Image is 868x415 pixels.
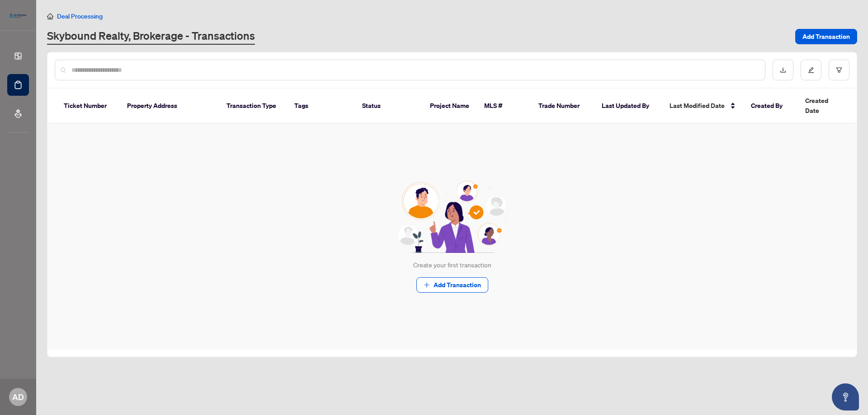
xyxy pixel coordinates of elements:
[434,278,481,292] span: Add Transaction
[805,96,843,116] span: Created Date
[120,89,219,124] th: Property Address
[47,28,255,45] a: Skybound Realty, Brokerage - Transactions
[780,67,786,73] span: download
[477,89,531,124] th: MLS #
[801,60,821,80] button: edit
[424,282,430,288] span: plus
[423,89,477,124] th: Project Name
[832,383,859,410] button: Open asap
[662,89,744,124] th: Last Modified Date
[413,260,491,270] div: Create your first transaction
[12,391,24,403] span: AD
[531,89,594,124] th: Trade Number
[287,89,355,124] th: Tags
[57,89,120,124] th: Ticket Number
[416,277,488,293] button: Add Transaction
[57,12,103,20] span: Deal Processing
[802,29,850,44] span: Add Transaction
[773,60,793,80] button: download
[798,89,861,124] th: Created Date
[219,89,287,124] th: Transaction Type
[355,89,423,124] th: Status
[7,11,29,20] img: logo
[394,181,510,253] img: Null State Icon
[744,89,798,124] th: Created By
[594,89,662,124] th: Last Updated By
[808,67,814,73] span: edit
[47,13,53,19] span: home
[795,29,857,44] button: Add Transaction
[670,101,725,111] span: Last Modified Date
[829,60,849,80] button: filter
[836,67,842,73] span: filter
